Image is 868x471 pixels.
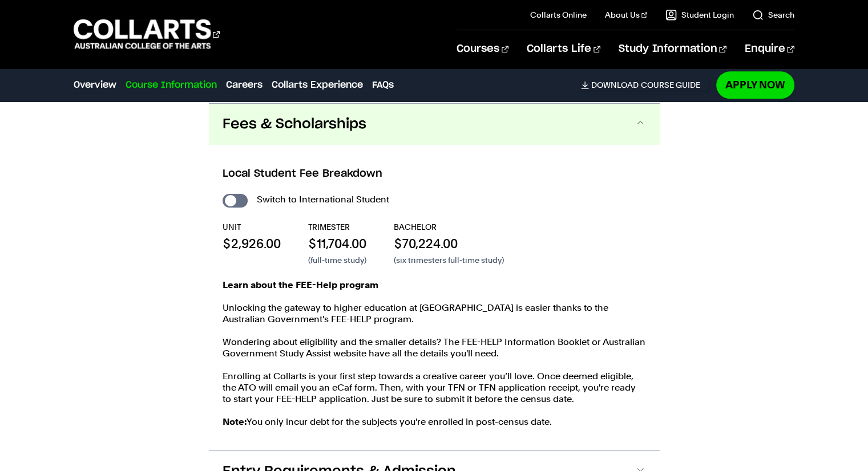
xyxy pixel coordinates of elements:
a: Careers [226,78,263,92]
a: About Us [605,9,647,21]
a: Courses [457,30,508,68]
a: Search [752,9,794,21]
p: $2,926.00 [223,235,281,252]
a: Enquire [745,30,794,68]
div: Fees & Scholarships [209,145,660,450]
p: Enrolling at Collarts is your first step towards a creative career you’ll love. Once deemed eligi... [223,371,646,405]
p: BACHELOR [394,221,504,233]
a: Apply Now [716,71,794,98]
strong: Learn about the FEE-Help program [223,279,378,290]
p: TRIMESTER [308,221,366,233]
p: $70,224.00 [394,235,504,252]
span: Download [591,80,639,90]
p: UNIT [223,221,281,233]
span: Fees & Scholarships [223,115,366,133]
p: Wondering about eligibility and the smaller details? The FEE-HELP Information Booklet or Australi... [223,336,646,359]
p: (full-time study) [308,254,366,266]
div: Go to homepage [74,18,220,50]
p: (six trimesters full-time study) [394,254,504,266]
h3: Local Student Fee Breakdown [223,167,646,181]
a: Study Information [619,30,726,68]
a: Overview [74,78,116,92]
a: Student Login [665,9,734,21]
p: $11,704.00 [308,235,366,252]
p: Unlocking the gateway to higher education at [GEOGRAPHIC_DATA] is easier thanks to the Australian... [223,302,646,325]
p: You only incur debt for the subjects you're enrolled in post-census date. [223,416,646,428]
a: Collarts Experience [272,78,363,92]
a: Collarts Online [530,9,587,21]
a: DownloadCourse Guide [581,80,709,90]
label: Switch to International Student [257,192,389,208]
strong: Note: [223,416,247,427]
button: Fees & Scholarships [209,104,660,145]
a: FAQs [372,78,394,92]
a: Course Information [126,78,217,92]
a: Collarts Life [527,30,600,68]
